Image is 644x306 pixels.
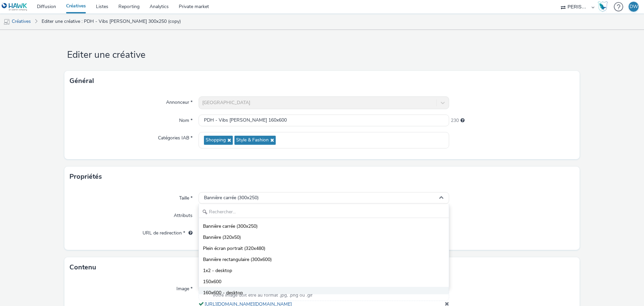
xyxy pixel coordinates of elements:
[3,18,10,25] img: mobile
[203,256,272,263] span: Bannière rectangulaire (300x600)
[598,1,610,12] a: Hawk Academy
[2,3,28,11] img: undefined Logo
[185,230,193,236] div: L'URL de redirection sera utilisée comme URL de validation avec certains SSP et ce sera l'URL de ...
[171,210,195,219] label: Attributs
[64,49,580,61] h1: Editer une créative
[206,137,226,143] span: Shopping
[176,192,195,202] label: Taille *
[212,292,313,299] span: Votre image doit être au format .jpg, .png ou .gif
[203,223,258,230] span: Bannière carrée (300x250)
[69,76,94,86] h3: Général
[204,195,259,201] span: Bannière carrée (300x250)
[176,115,195,124] label: Nom *
[203,290,243,296] span: 160x600 - desktop
[69,262,96,272] h3: Contenu
[155,132,195,141] label: Catégories IAB *
[598,1,608,12] img: Hawk Academy
[140,227,195,236] label: URL de redirection *
[203,234,241,241] span: Bannière (320x50)
[236,137,269,143] span: Style & Fashion
[199,115,449,126] input: Nom
[174,283,195,292] label: Image *
[38,13,184,30] a: Editer une créative : PDH - Vibs [PERSON_NAME] 300x250 (copy)
[203,245,265,252] span: Plein écran portrait (320x480)
[630,2,638,12] div: DW
[199,206,449,218] input: Rechercher...
[203,267,232,274] span: 1x2 - desktop
[451,117,459,124] span: 230
[69,172,102,182] h3: Propriétés
[203,278,221,285] span: 150x600
[461,117,465,124] div: 255 caractères maximum
[163,96,195,106] label: Annonceur *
